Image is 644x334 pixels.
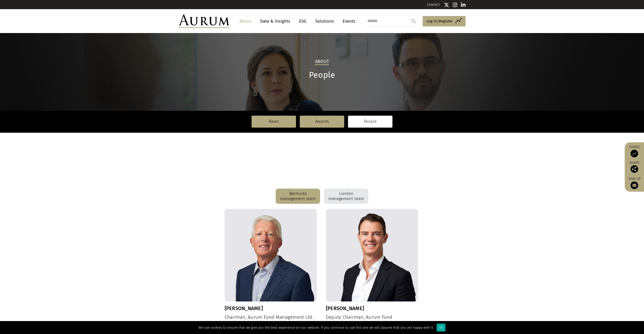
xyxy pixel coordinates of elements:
[225,305,317,311] h3: [PERSON_NAME]
[237,17,254,26] a: About
[453,2,457,7] img: Instagram icon
[437,324,445,331] div: Ok
[348,116,392,127] a: People
[324,189,368,204] div: London management team
[315,59,329,65] h2: About
[179,14,229,28] img: Aurum
[627,177,641,189] a: Sign up
[631,181,638,189] img: Sign up to our newsletter
[631,165,638,173] img: Share this post
[258,17,293,26] a: Data & Insights
[426,18,453,24] span: Log in/Register
[313,17,336,26] a: Solutions
[296,17,309,26] a: ESG
[423,16,466,27] a: Log in/Register
[444,2,449,7] img: Twitter icon
[340,17,355,26] a: Events
[631,150,638,157] img: Access Funds
[461,2,466,7] img: Linkedin icon
[409,16,419,26] input: Submit
[326,314,418,326] h4: Deputy Chairman, Aurum Fund Management Ltd.
[427,3,440,7] a: CONTACT
[326,305,418,311] h3: [PERSON_NAME]
[627,145,641,157] a: Funds
[179,70,466,80] h1: People
[252,116,296,127] a: News
[225,314,317,320] h4: Chairman, Aurum Fund Management Ltd.
[300,116,344,127] a: Awards
[627,161,641,173] div: Share
[276,189,320,204] div: Bermuda management team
